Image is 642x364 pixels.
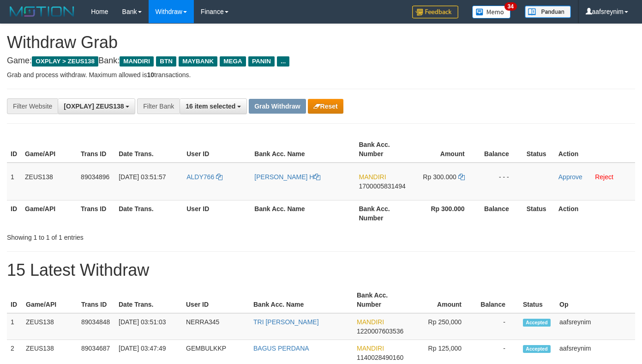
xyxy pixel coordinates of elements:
[220,56,246,67] span: MEGA
[21,163,77,200] td: ZEUS138
[21,200,77,226] th: Game/API
[7,229,261,242] div: Showing 1 to 1 of 1 entries
[254,173,320,181] a: [PERSON_NAME] H
[186,173,222,181] a: ALDY766
[115,200,183,226] th: Date Trans.
[115,313,182,340] td: [DATE] 03:51:03
[81,173,109,181] span: 89034896
[120,56,154,67] span: MANDIRI
[7,98,58,114] div: Filter Website
[7,136,21,163] th: ID
[412,136,479,163] th: Amount
[253,318,319,326] a: TRI [PERSON_NAME]
[7,261,635,279] h1: 15 Latest Withdraw
[472,6,511,18] img: Button%20Memo.svg
[64,103,124,110] span: [OXPLAY] ZEUS138
[251,200,355,226] th: Bank Acc. Name
[248,56,275,67] span: PANIN
[359,173,386,181] span: MANDIRI
[137,98,180,114] div: Filter Bank
[412,6,458,18] img: Feedback.jpg
[22,287,78,313] th: Game/API
[555,136,635,163] th: Action
[504,2,517,11] span: 34
[458,173,465,181] a: Copy 300000 to clipboard
[423,173,456,181] span: Rp 300.000
[523,345,551,353] span: Accepted
[479,163,523,200] td: - - -
[359,182,405,190] span: Copy 1700005831494 to clipboard
[523,136,555,163] th: Status
[32,56,98,67] span: OXPLAY > ZEUS138
[7,287,22,313] th: ID
[475,313,519,340] td: -
[409,313,475,340] td: Rp 250,000
[7,313,22,340] td: 1
[357,318,384,326] span: MANDIRI
[253,345,309,352] a: BAGUS PERDANA
[115,287,182,313] th: Date Trans.
[355,136,412,163] th: Bank Acc. Number
[479,136,523,163] th: Balance
[77,136,115,163] th: Trans ID
[555,200,635,226] th: Action
[7,70,635,79] p: Grab and process withdraw. Maximum allowed is transactions.
[479,200,523,226] th: Balance
[58,98,135,114] button: [OXPLAY] ZEUS138
[357,354,403,361] span: Copy 1140028490160 to clipboard
[78,313,115,340] td: 89034848
[595,173,613,181] a: Reject
[180,98,247,114] button: 16 item selected
[523,319,551,327] span: Accepted
[475,287,519,313] th: Balance
[250,287,353,313] th: Bank Acc. Name
[78,287,115,313] th: Trans ID
[7,56,635,66] h4: Game: Bank:
[353,287,409,313] th: Bank Acc. Number
[21,136,77,163] th: Game/API
[7,5,77,18] img: MOTION_logo.png
[182,313,250,340] td: NERRA345
[22,313,78,340] td: ZEUS138
[308,99,343,114] button: Reset
[115,136,183,163] th: Date Trans.
[183,136,251,163] th: User ID
[186,173,214,181] span: ALDY766
[249,99,306,114] button: Grab Withdraw
[556,287,635,313] th: Op
[7,200,21,226] th: ID
[558,173,582,181] a: Approve
[523,200,555,226] th: Status
[186,103,235,110] span: 16 item selected
[357,328,403,335] span: Copy 1220007603536 to clipboard
[251,136,355,163] th: Bank Acc. Name
[7,163,21,200] td: 1
[179,56,217,67] span: MAYBANK
[525,6,571,18] img: panduan.png
[412,200,479,226] th: Rp 300.000
[77,200,115,226] th: Trans ID
[357,345,384,352] span: MANDIRI
[182,287,250,313] th: User ID
[355,200,412,226] th: Bank Acc. Number
[519,287,556,313] th: Status
[183,200,251,226] th: User ID
[409,287,475,313] th: Amount
[7,33,635,52] h1: Withdraw Grab
[119,173,166,181] span: [DATE] 03:51:57
[277,56,289,67] span: ...
[147,71,154,79] strong: 10
[556,313,635,340] td: aafsreynim
[156,56,176,67] span: BTN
